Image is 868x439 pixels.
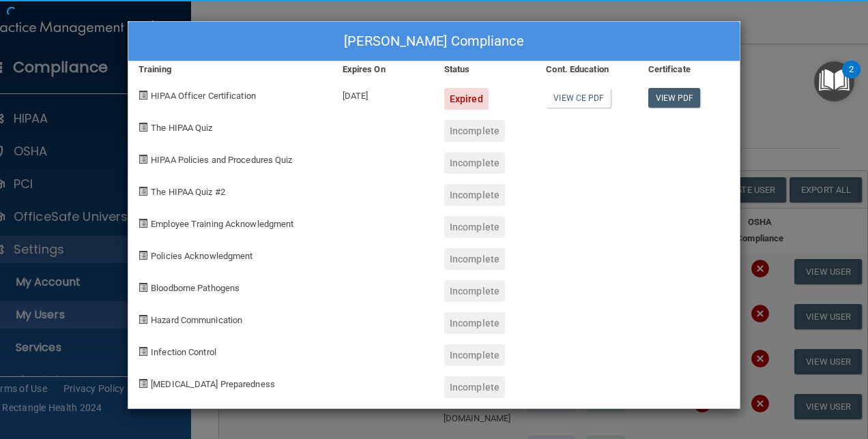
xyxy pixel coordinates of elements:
a: View CE PDF [546,88,611,108]
span: The HIPAA Quiz [151,123,212,133]
span: Hazard Communication [151,315,242,325]
div: Incomplete [444,344,505,366]
div: [PERSON_NAME] Compliance [128,22,740,61]
div: 2 [849,70,854,87]
div: Cont. Education [536,61,637,78]
span: Employee Training Acknowledgment [151,219,293,229]
div: Training [128,61,332,78]
span: The HIPAA Quiz #2 [151,187,225,197]
div: Expired [444,88,489,110]
span: Bloodborne Pathogens [151,283,240,293]
div: Incomplete [444,120,505,142]
button: Open Resource Center, 2 new notifications [814,61,854,102]
div: Incomplete [444,376,505,398]
div: Incomplete [444,184,505,206]
div: Certificate [638,61,740,78]
a: View PDF [648,88,701,108]
span: Infection Control [151,347,216,357]
span: HIPAA Policies and Procedures Quiz [151,155,292,165]
div: [DATE] [332,78,434,110]
div: Incomplete [444,312,505,334]
div: Incomplete [444,248,505,270]
span: Policies Acknowledgment [151,251,252,261]
div: Expires On [332,61,434,78]
div: Status [434,61,536,78]
div: Incomplete [444,280,505,302]
span: [MEDICAL_DATA] Preparedness [151,379,275,389]
div: Incomplete [444,152,505,174]
div: Incomplete [444,216,505,238]
span: HIPAA Officer Certification [151,91,256,101]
